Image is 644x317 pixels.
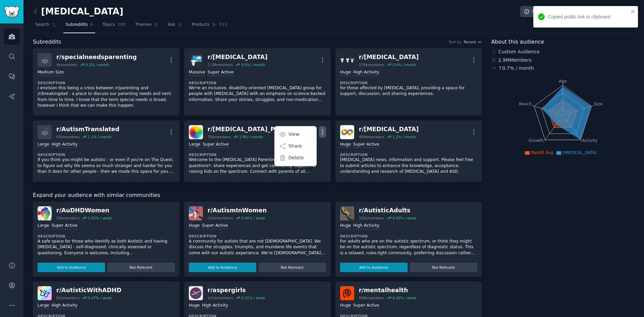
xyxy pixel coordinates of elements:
[359,296,384,300] div: 568k members
[392,296,416,300] div: 0.26 % / week
[208,69,234,76] div: Super Active
[498,65,534,72] div: ↑ 0.7 % / month
[184,48,331,116] a: ADHDr/[MEDICAL_DATA]2.1Mmembers0.5% / monthMassiveSuper ActiveDescriptionWe're an inclusive, disa...
[4,6,19,18] img: GummySearch logo
[51,142,77,148] div: High Activity
[38,81,175,85] dt: Description
[184,120,331,182] a: Autism_Parentingr/[MEDICAL_DATA]_Parenting75kmembers2.9% / monthViewShareDeleteLargeSuper ActiveD...
[340,85,477,97] p: for those affected by [MEDICAL_DATA], providing a space for support, discussion, and sharing expe...
[353,142,379,148] div: Super Active
[190,19,230,33] a: Products511
[340,69,351,76] div: Huge
[56,286,121,295] div: r/ AutisticWithADHD
[208,216,233,220] div: 231k members
[340,152,477,157] dt: Description
[189,223,200,229] div: Huge
[529,138,543,143] tspan: Growth
[594,101,602,106] tspan: Size
[189,85,326,103] p: We're an inclusive, disability-oriented [MEDICAL_DATA] group for people with [MEDICAL_DATA] with ...
[519,101,532,106] tspan: Reach
[189,142,200,148] div: Large
[63,19,95,33] a: Subreddits6
[168,22,175,28] span: Ask
[340,142,351,148] div: Huge
[239,135,263,139] div: 2.9 % / month
[189,69,205,76] div: Massive
[33,120,179,182] a: r/AutismTranslated65kmembers1.1% / monthLargeHigh ActivityDescriptionIf you think you might be au...
[208,286,265,295] div: r/ aspergirls
[56,125,119,134] div: r/ AutismTranslated
[88,216,112,220] div: 1.02 % / week
[359,206,417,215] div: r/ AutisticAdults
[335,120,482,182] a: autismr/[MEDICAL_DATA]489kmembers1.2% / monthHugeSuper ActiveDescription[MEDICAL_DATA] news, info...
[38,152,175,157] dt: Description
[288,154,304,161] p: Delete
[33,19,59,33] a: Search
[275,127,315,142] a: View
[189,303,200,309] div: Huge
[531,150,553,155] span: Reddit Avg
[392,216,416,220] div: 0.50 % / week
[189,234,326,239] dt: Description
[359,216,384,220] div: 101k members
[491,48,635,55] div: Custom Audience
[88,135,112,139] div: 1.1 % / month
[38,303,49,309] div: Large
[56,62,77,67] div: 4k members
[340,234,477,239] dt: Description
[203,142,229,148] div: Super Active
[135,22,152,28] span: Themes
[241,296,265,300] div: 0.11 % / week
[38,223,49,229] div: Large
[359,135,384,139] div: 489k members
[189,286,203,300] img: aspergirls
[166,19,185,33] a: Ask
[33,48,179,116] a: r/specialneedsparenting4kmembers4.2% / monthMedium SizeDescriptionI envision this being a cross b...
[340,53,354,67] img: aspergers
[38,239,175,256] p: A safe space for those who identify as both Autistic and having [MEDICAL_DATA] - self-diagnosed, ...
[631,9,635,14] button: close
[189,157,326,175] p: Welcome to the [MEDICAL_DATA] Parenting subreddit! Ask questions*, share experiences and get comm...
[392,62,416,67] div: 0.4 % / month
[464,40,482,44] button: Recent
[340,303,351,309] div: Huge
[51,223,77,229] div: Super Active
[562,150,597,155] span: [MEDICAL_DATA]
[38,85,175,109] p: I envision this being a cross between /r/parenting and /r/breakingdad - a place to discuss our pa...
[259,263,326,272] button: Not Relevant
[189,152,326,157] dt: Description
[56,216,79,220] div: 53k members
[56,135,79,139] div: 65k members
[464,40,476,44] span: Recent
[208,296,233,300] div: 101k members
[88,296,112,300] div: 0.47 % / week
[335,48,482,116] a: aspergersr/[MEDICAL_DATA]175kmembers0.4% / monthHugeHigh ActivityDescriptionfor those affected by...
[133,19,161,33] a: Themes
[189,206,203,220] img: AutismInWomen
[491,57,635,64] div: 2.9M Members
[520,6,545,17] a: Info
[208,53,268,61] div: r/ [MEDICAL_DATA]
[38,157,175,175] p: If you think you might be autistic - or even if you're on The Quest, to figure out why life seems...
[107,263,175,272] button: Not Relevant
[86,62,109,67] div: 4.2 % / month
[202,223,228,229] div: Super Active
[340,157,477,175] p: [MEDICAL_DATA] news, information and support. Please feel free to submit articles to enhance the ...
[340,125,354,139] img: autism
[559,79,567,84] tspan: Age
[288,143,302,150] p: Share
[241,62,265,67] div: 0.5 % / month
[33,38,61,46] span: Subreddits
[192,22,210,28] span: Products
[33,191,160,200] span: Expand your audience with similar communities
[491,38,544,46] span: About this audience
[340,206,354,220] img: AutisticAdults
[51,303,77,309] div: High Activity
[189,53,203,67] img: ADHD
[340,81,477,85] dt: Description
[56,296,79,300] div: 81k members
[359,286,417,295] div: r/ mentalhealth
[340,239,477,256] p: For adults who are on the autistic spectrum, or think they might be on the autistic spectrum, reg...
[340,263,408,272] button: Add to Audience
[189,263,256,272] button: Add to Audience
